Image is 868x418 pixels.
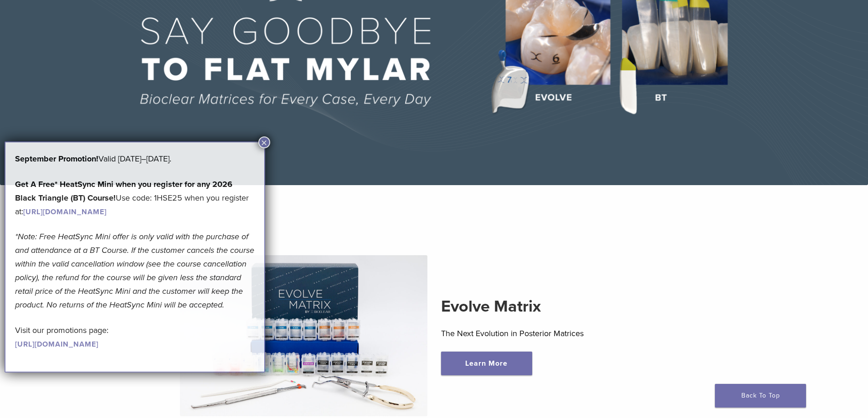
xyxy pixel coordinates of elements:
[15,340,98,349] a: [URL][DOMAIN_NAME]
[180,255,427,416] img: Evolve Matrix
[15,179,232,203] strong: Get A Free* HeatSync Mini when you register for any 2026 Black Triangle (BT) Course!
[15,232,254,310] em: *Note: Free HeatSync Mini offer is only valid with the purchase of and attendance at a BT Course....
[441,352,532,375] a: Learn More
[15,154,98,164] b: September Promotion!
[441,327,688,340] p: The Next Evolution in Posterior Matrices
[715,384,806,408] a: Back To Top
[15,152,255,166] p: Valid [DATE]–[DATE].
[23,207,107,217] a: [URL][DOMAIN_NAME]
[15,177,255,218] p: Use code: 1HSE25 when you register at:
[441,296,688,317] h2: Evolve Matrix
[258,136,270,148] button: Close
[15,323,255,351] p: Visit our promotions page:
